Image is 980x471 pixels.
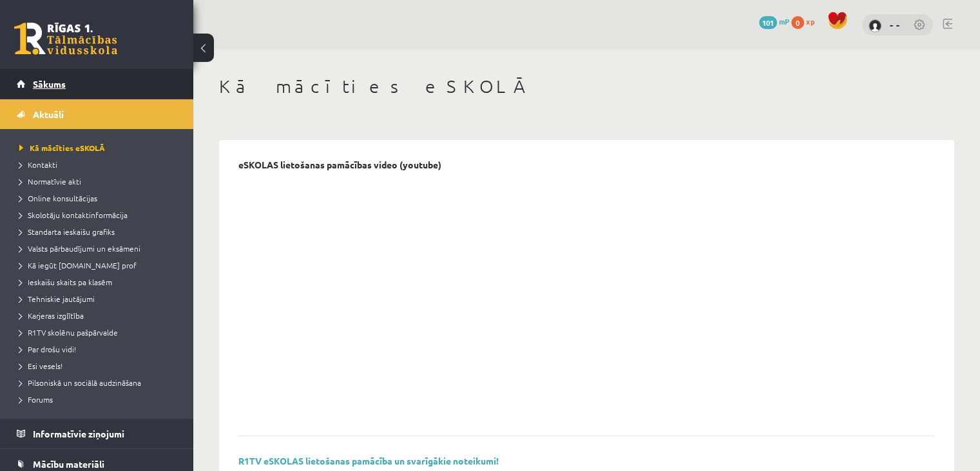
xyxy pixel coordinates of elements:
a: Forums [19,394,180,405]
a: Kontakti [19,159,180,170]
span: 101 [759,16,777,29]
span: Par drošu vidi! [19,344,76,354]
span: Online konsultācijas [19,193,97,203]
span: Valsts pārbaudījumi un eksāmeni [19,243,140,254]
span: R1TV skolēnu pašpārvalde [19,327,118,337]
a: 0 xp [791,16,821,26]
a: R1TV skolēnu pašpārvalde [19,326,180,338]
span: Normatīvie akti [19,176,81,186]
span: Kontakti [19,159,57,170]
a: Aktuāli [17,99,177,129]
p: eSKOLAS lietošanas pamācības video (youtube) [238,159,441,170]
span: Forums [19,394,53,405]
a: Kā mācīties eSKOLĀ [19,142,180,154]
a: Standarta ieskaišu grafiks [19,226,180,237]
a: Informatīvie ziņojumi [17,419,177,448]
span: Karjeras izglītība [19,310,84,321]
a: Esi vesels! [19,360,180,372]
span: Aktuāli [33,108,64,120]
span: Kā mācīties eSKOLĀ [19,143,105,153]
span: 0 [791,16,804,29]
span: Esi vesels! [19,361,62,371]
span: xp [806,16,814,26]
span: Kā iegūt [DOMAIN_NAME] prof [19,260,137,270]
span: mP [779,16,789,26]
a: Par drošu vidi! [19,343,180,355]
span: Skolotāju kontaktinformācija [19,210,128,220]
span: Ieskaišu skaits pa klasēm [19,277,112,287]
a: Online konsultācijas [19,192,180,204]
a: Karjeras izglītība [19,310,180,321]
img: - - [869,19,881,32]
h1: Kā mācīties eSKOLĀ [219,75,954,97]
a: Rīgas 1. Tālmācības vidusskola [14,23,117,55]
a: Tehniskie jautājumi [19,293,180,305]
a: 101 mP [759,16,789,26]
legend: Informatīvie ziņojumi [33,419,177,448]
a: - - [890,18,900,31]
span: Mācību materiāli [33,458,104,470]
span: Sākums [33,78,66,90]
span: Pilsoniskā un sociālā audzināšana [19,377,141,388]
a: Sākums [17,69,177,99]
a: R1TV eSKOLAS lietošanas pamācība un svarīgākie noteikumi! [238,455,499,466]
span: Tehniskie jautājumi [19,294,95,304]
a: Valsts pārbaudījumi un eksāmeni [19,243,180,254]
span: Standarta ieskaišu grafiks [19,226,115,237]
a: Skolotāju kontaktinformācija [19,209,180,221]
a: Kā iegūt [DOMAIN_NAME] prof [19,259,180,271]
a: Normatīvie akti [19,175,180,187]
a: Ieskaišu skaits pa klasēm [19,276,180,288]
a: Pilsoniskā un sociālā audzināšana [19,377,180,388]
